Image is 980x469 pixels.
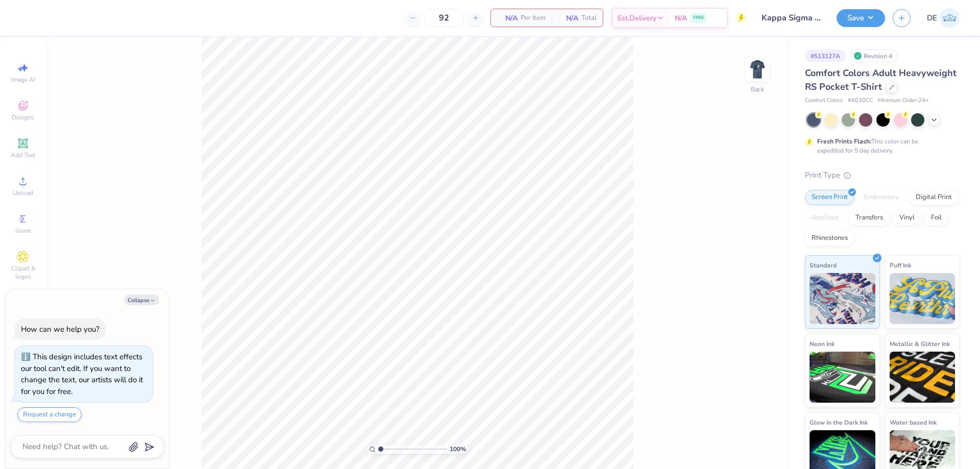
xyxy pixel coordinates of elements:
[837,9,885,27] button: Save
[890,417,937,428] span: Water based Ink
[927,12,937,24] span: DE
[849,210,890,226] div: Transfers
[805,169,960,181] div: Print Type
[21,352,143,397] div: This design includes text effects our tool can't edit. If you want to change the text, our artist...
[810,417,868,428] span: Glow in the Dark Ink
[751,85,764,94] div: Back
[927,8,960,28] a: DE
[125,294,159,305] button: Collapse
[424,9,464,27] input: – –
[11,151,35,159] span: Add Text
[805,210,846,226] div: Applique
[909,190,959,205] div: Digital Print
[13,189,33,197] span: Upload
[878,96,929,105] span: Minimum Order: 24 +
[848,96,873,105] span: # 6030CC
[893,210,921,226] div: Vinyl
[805,190,854,205] div: Screen Print
[817,137,943,155] div: This color can be expedited for 5 day delivery.
[581,13,597,23] span: Total
[15,227,31,235] span: Greek
[810,352,875,403] img: Neon Ink
[810,260,837,270] span: Standard
[805,50,846,62] div: # 513127A
[890,338,950,349] span: Metallic & Glitter Ink
[890,352,955,403] img: Metallic & Glitter Ink
[857,190,906,205] div: Embroidery
[924,210,948,226] div: Foil
[618,13,656,23] span: Est. Delivery
[521,13,546,23] span: Per Item
[17,407,82,422] button: Request a change
[747,59,768,80] img: Back
[810,273,875,324] img: Standard
[817,137,871,145] strong: Fresh Prints Flash:
[805,231,854,246] div: Rhinestones
[450,445,466,454] span: 100 %
[890,260,911,270] span: Puff Ink
[11,76,35,84] span: Image AI
[754,8,829,28] input: Untitled Design
[810,338,835,349] span: Neon Ink
[693,14,704,21] span: FREE
[675,13,687,23] span: N/A
[890,273,955,324] img: Puff Ink
[5,264,41,281] span: Clipart & logos
[805,67,957,93] span: Comfort Colors Adult Heavyweight RS Pocket T-Shirt
[21,324,100,334] div: How can we help you?
[12,113,34,121] span: Designs
[497,13,518,23] span: N/A
[940,8,960,28] img: Djian Evardoni
[805,96,843,105] span: Comfort Colors
[558,13,578,23] span: N/A
[851,50,898,62] div: Revision 4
